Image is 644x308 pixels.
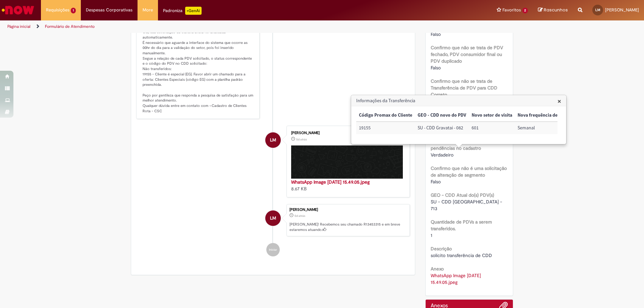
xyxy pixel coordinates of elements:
span: More [143,7,153,13]
div: [PERSON_NAME] [291,131,403,135]
h3: Informações da Transferência [352,96,566,106]
b: GEO - CDD Atual do(s) PDV(s) [431,192,494,198]
span: Requisições [46,7,69,13]
td: GEO - CDD novo do PDV: SU - CDD Gravatai - 082 [415,122,469,134]
div: Padroniza [163,7,202,15]
span: Falso [431,179,441,185]
span: 5d atrás [294,214,305,218]
td: Novo setor de visita: 601 [469,122,515,134]
span: LM [595,8,600,12]
div: [PERSON_NAME] [289,208,406,212]
span: 5d atrás [296,137,307,141]
a: Formulário de Atendimento [45,24,95,29]
div: Informações da Transferência [351,95,567,144]
span: Rascunhos [544,7,568,13]
th: Código Promax do Cliente [356,109,415,122]
span: Despesas Corporativas [86,7,132,13]
span: Falso [431,31,441,37]
b: Descrição [431,246,452,252]
a: Página inicial [7,24,31,29]
span: [PERSON_NAME] [605,7,639,13]
time: 27/08/2025 15:49:23 [294,214,305,218]
th: GEO - CDD novo do PDV [415,109,469,122]
span: Verdadeiro [431,152,453,158]
a: WhatsApp Image [DATE] 15.49.05.jpeg [291,179,370,185]
span: 1 [431,232,432,238]
span: LM [270,210,276,226]
th: Novo setor de visita [469,109,515,122]
td: Código Promax do Cliente: 19155 [356,122,415,134]
b: Confirmo que não se trata de Transferência de PDV para CDD Correto [431,78,497,98]
span: 1 [71,8,76,13]
div: Lucas Machado [265,132,281,148]
span: LM [270,132,276,148]
b: Quantidade de PDVs a serem transferidos. [431,219,492,232]
li: Lucas Machado [136,204,410,236]
div: Lucas Machado [265,210,281,226]
img: ServiceNow [1,3,35,17]
a: Rascunhos [538,7,568,13]
b: Confirmo que não se trata de PDV fechado, PDV consumidor final ou PDV duplicado [431,45,503,64]
a: Download de WhatsApp Image 2025-08-27 at 15.49.05.jpeg [431,272,482,285]
p: [PERSON_NAME]! Recebemos seu chamado R13453315 e em breve estaremos atuando. [289,222,406,232]
span: × [557,97,561,106]
td: Nova frequência de visita: Semanal [515,122,572,134]
b: Confirmo que não é uma solicitação de alteração de segmento [431,165,507,178]
span: SU - CDD [GEOGRAPHIC_DATA] - 713 [431,199,503,211]
b: Anexo [431,266,444,272]
th: Nova frequência de visita [515,109,572,122]
button: Close [557,98,561,105]
span: Favoritos [502,7,521,13]
span: 2 [522,8,528,13]
span: solicito transferência de CDD [431,252,492,258]
time: 27/08/2025 15:49:21 [296,137,307,141]
ul: Trilhas de página [5,20,424,33]
b: Confirmo que não existem pendências no cadastro [431,138,487,151]
div: 8.67 KB [291,179,403,192]
p: Olá, sua solicitação de transferência foi analisada automaticamente. É necessário que aguarde a i... [143,29,254,114]
span: Falso [431,65,441,71]
p: +GenAi [185,7,202,15]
